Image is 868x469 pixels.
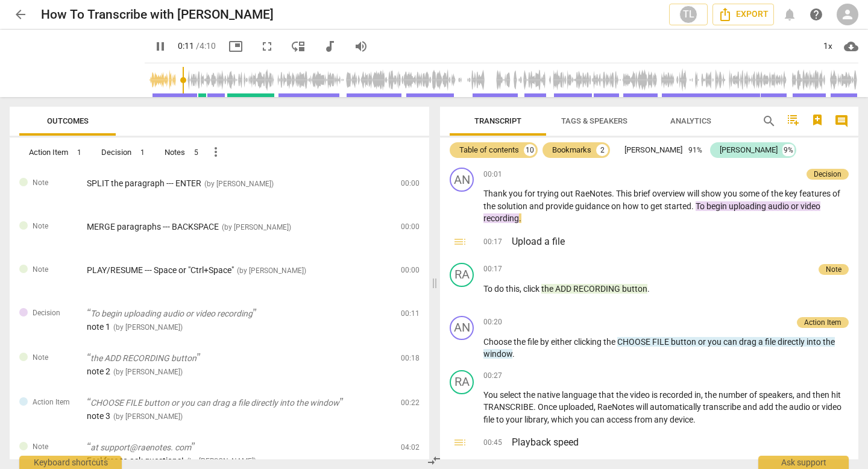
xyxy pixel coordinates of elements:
div: Note [826,264,841,275]
button: Add Bookmark [808,112,827,131]
span: file [765,337,778,347]
div: 10 [524,144,536,156]
span: / 4:10 [196,41,216,51]
span: the [514,337,527,347]
span: MERGE paragraphs --- BACKSPACE [87,222,219,231]
span: some [739,189,761,198]
span: TRANSCRIBE [483,402,533,412]
span: solution [497,201,529,211]
span: brief [634,189,652,198]
span: To [696,201,706,211]
span: hit [831,390,841,400]
span: drag [739,337,758,347]
span: ( by [PERSON_NAME] ) [113,323,183,332]
span: how [623,201,641,211]
span: button [622,284,647,294]
span: . [612,189,616,198]
span: . [693,415,696,424]
span: and [529,201,546,211]
span: volume_up [354,39,368,54]
div: Notes [165,146,185,159]
span: overview [652,189,687,198]
p: the ADD RECORDING button [87,352,391,365]
div: Action Item [804,317,841,328]
span: Note [33,442,48,452]
span: note 1 [87,322,110,332]
span: file [483,415,496,424]
span: get [650,201,664,211]
div: 1 [73,146,85,159]
span: out [561,189,575,198]
span: video [822,402,841,412]
span: of [749,390,759,400]
span: access [606,415,634,424]
span: CHOOSE [617,337,652,347]
span: This [616,189,634,198]
span: the [483,201,497,211]
span: provide [546,201,575,211]
span: ADD [555,284,573,294]
div: Decision [814,169,841,180]
span: key [785,189,799,198]
span: fullscreen [260,39,274,54]
button: Search [759,112,779,131]
span: . [512,349,515,359]
span: language [562,390,599,400]
span: person [840,7,855,22]
span: Note [33,178,48,188]
span: on [611,201,623,211]
span: more_vert [209,145,223,159]
span: into [807,337,823,347]
span: ( by [PERSON_NAME] ) [237,266,306,275]
span: or [698,337,708,347]
div: Action Item [29,146,68,159]
div: TL [679,5,697,24]
span: Feel free to ask questions! [87,456,184,465]
span: then [813,390,831,400]
span: can [591,415,606,424]
p: CHOOSE FILE button or you can drag a file directly into the window [87,397,391,409]
h2: How To Transcribe with [PERSON_NAME] [41,7,274,22]
div: 9% [782,144,794,156]
span: the [705,390,719,400]
span: 00:17 [483,237,502,249]
span: recording [483,213,519,223]
span: click [523,284,541,294]
span: and [743,402,759,412]
span: . [691,201,696,211]
span: help [809,7,823,22]
span: RaeNotes [597,402,636,412]
span: ( by [PERSON_NAME] ) [204,180,274,188]
span: 00:22 [401,398,420,408]
span: from [634,415,654,424]
span: audio [789,402,812,412]
div: Bookmarks [552,144,591,156]
span: arrow_back [13,7,28,22]
span: , [594,402,597,412]
span: pause [153,39,168,54]
span: the [523,390,537,400]
button: Picture in picture [225,36,247,57]
h3: Playback speed [512,435,849,450]
span: , [520,284,523,294]
div: Decision [101,146,131,159]
div: Table of contents [459,144,519,156]
div: Ask support [758,456,849,469]
span: your [506,415,524,424]
span: Outcomes [47,116,89,125]
span: Note [33,265,48,275]
span: to [496,415,506,424]
div: Change speaker [450,263,474,287]
span: , [547,415,551,424]
div: 91% [687,144,703,156]
span: SPLIT the paragraph --- ENTER [87,178,201,188]
button: Export [712,4,774,25]
span: 0:11 [178,41,194,51]
span: the [603,337,617,347]
span: of [832,189,840,198]
span: Tags & Speakers [561,116,627,125]
span: is [652,390,659,400]
span: search [762,114,776,128]
span: guidance [575,201,611,211]
span: or [812,402,822,412]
